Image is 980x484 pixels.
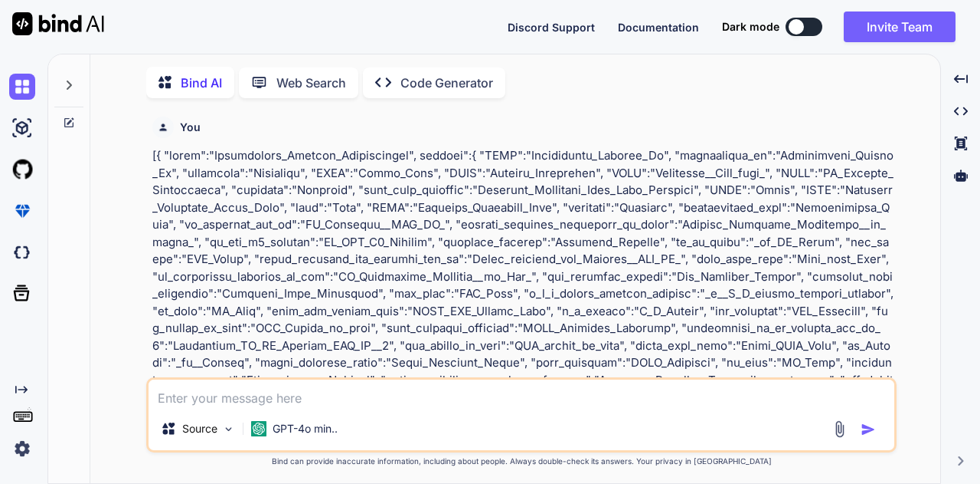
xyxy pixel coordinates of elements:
img: Bind AI [12,12,104,35]
button: Invite Team [844,12,955,42]
p: Web Search [276,74,346,92]
img: attachment [831,420,848,438]
img: GPT-4o mini [251,421,266,436]
p: GPT-4o min.. [273,421,338,436]
button: Discord Support [508,19,595,35]
img: chat [9,74,35,100]
img: icon [861,422,876,437]
button: Documentation [618,19,699,35]
p: Code Generator [400,74,493,92]
img: darkCloudIdeIcon [9,239,35,265]
img: ai-studio [9,115,35,141]
img: settings [9,436,35,462]
img: premium [9,198,35,224]
span: Discord Support [508,21,595,34]
p: Bind can provide inaccurate information, including about people. Always double-check its answers.... [146,456,897,467]
span: Dark mode [722,19,779,35]
p: Source [182,421,217,436]
span: Documentation [618,21,699,34]
img: githubLight [9,156,35,183]
img: Pick Models [222,423,235,436]
h6: You [180,120,201,135]
p: Bind AI [181,74,222,92]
